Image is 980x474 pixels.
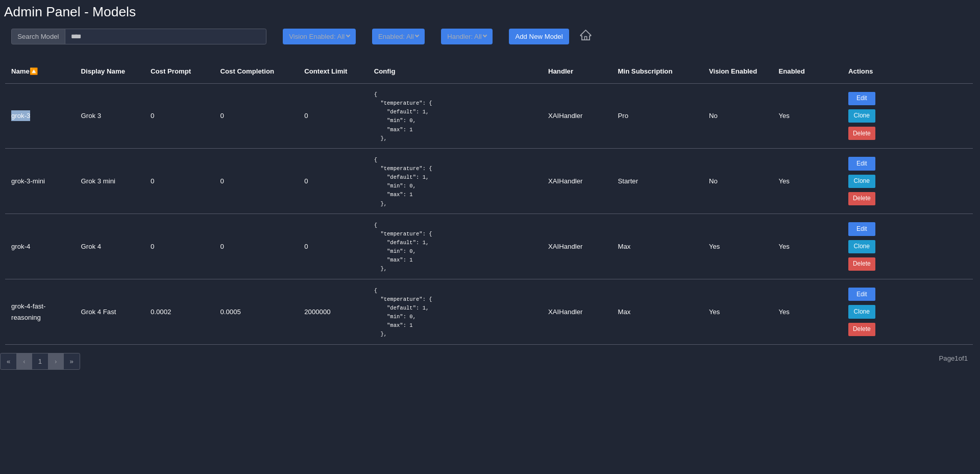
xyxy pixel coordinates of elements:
[7,358,10,365] span: «
[374,66,536,77] div: Config
[939,353,968,378] span: Page 1 of 1
[75,279,145,345] td: Grok 4 Fast
[5,149,75,214] td: grok-3-mini
[848,257,875,271] button: Delete
[509,29,569,44] button: Add New Model
[772,83,842,149] td: Yes
[772,214,842,279] td: Yes
[220,66,292,77] div: Cost Completion
[772,149,842,214] td: Yes
[298,214,368,279] td: 0
[848,66,967,77] div: Actions
[298,83,368,149] td: 0
[144,83,214,149] td: 0
[709,66,767,77] div: Vision Enabled
[611,279,702,345] td: Max
[144,279,214,345] td: 0.0002
[298,149,368,214] td: 0
[283,29,356,44] button: Vision Enabled: All
[542,83,612,149] td: XAIHandler
[75,214,145,279] td: Grok 4
[703,214,773,279] td: Yes
[374,288,432,425] code: { "temperature": { "default": 1, "min": 0, "max": 1 }, "top_p": { "default": 1, "min": 0, "max": ...
[151,66,208,77] div: Cost Prompt
[11,66,69,77] div: Name 🔼
[611,214,702,279] td: Max
[441,29,493,44] button: Handler: All
[75,149,145,214] td: Grok 3 mini
[214,83,299,149] td: 0
[848,305,875,318] button: Clone
[372,29,425,44] button: Enabled: All
[304,66,362,77] div: Context Limit
[848,127,875,140] button: Delete
[81,66,139,77] div: Display Name
[214,214,299,279] td: 0
[5,214,75,279] td: grok-4
[298,279,368,345] td: 2000000
[848,222,875,235] button: Edit
[611,83,702,149] td: Pro
[703,149,773,214] td: No
[778,66,836,77] div: Enabled
[848,92,875,105] button: Edit
[374,157,432,294] code: { "temperature": { "default": 1, "min": 0, "max": 1 }, "top_p": { "default": 1, "min": 0, "max": ...
[542,149,612,214] td: XAIHandler
[848,175,875,188] button: Clone
[374,222,432,360] code: { "temperature": { "default": 1, "min": 0, "max": 1 }, "top_p": { "default": 1, "min": 0, "max": ...
[618,66,696,77] div: Min Subscription
[848,240,875,253] button: Clone
[5,83,75,149] td: grok-3
[4,4,136,20] h1: Admin Panel - Models
[703,279,773,345] td: Yes
[848,157,875,170] button: Edit
[214,279,299,345] td: 0.0005
[548,66,606,77] div: Handler
[848,288,875,301] button: Edit
[772,279,842,345] td: Yes
[11,29,65,44] span: Search Model
[144,214,214,279] td: 0
[848,323,875,336] button: Delete
[848,192,875,205] button: Delete
[542,214,612,279] td: XAIHandler
[32,353,48,370] a: 1
[75,83,145,149] td: Grok 3
[70,358,73,365] span: »
[214,149,299,214] td: 0
[848,109,875,123] button: Clone
[5,279,75,345] td: grok-4-fast-reasoning
[144,149,214,214] td: 0
[611,149,702,214] td: Starter
[374,91,432,229] code: { "temperature": { "default": 1, "min": 0, "max": 1 }, "top_p": { "default": 1, "min": 0, "max": ...
[542,279,612,345] td: XAIHandler
[703,83,773,149] td: No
